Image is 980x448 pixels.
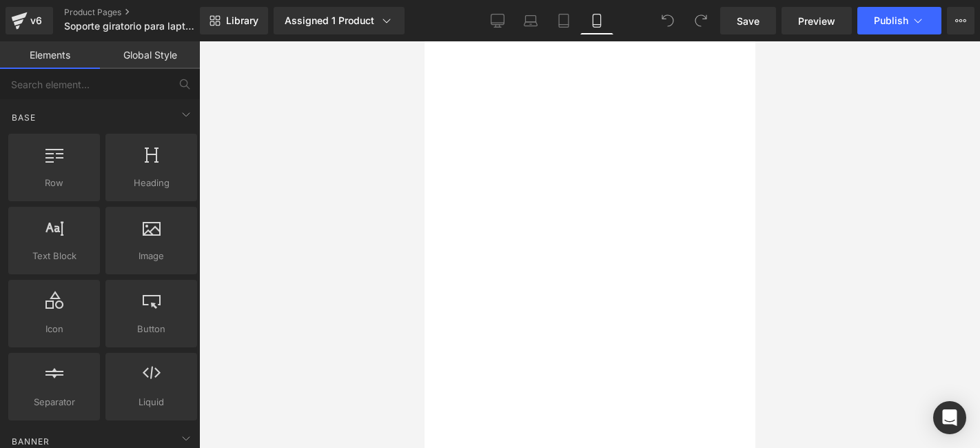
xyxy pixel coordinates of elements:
span: Heading [110,176,193,190]
span: Image [110,249,193,263]
span: Preview [798,14,835,28]
span: Row [12,176,96,190]
span: Button [110,322,193,336]
a: Global Style [100,41,200,69]
span: Banner [10,435,51,448]
span: Text Block [12,249,96,263]
span: Library [226,14,258,27]
a: Product Pages [64,7,223,18]
span: Separator [12,395,96,409]
button: Publish [857,7,941,34]
span: Base [10,111,37,124]
a: Desktop [481,7,514,34]
div: Open Intercom Messenger [933,401,966,434]
button: More [947,7,974,34]
button: Undo [654,7,682,34]
a: Preview [782,7,852,34]
a: Mobile [580,7,613,34]
div: Assigned 1 Product [285,14,394,28]
a: v6 [6,7,53,34]
span: Publish [874,15,908,26]
span: Soporte giratorio para laptop - [DATE] 01:01:18 [64,21,196,32]
a: New Library [200,7,268,34]
button: Redo [687,7,715,34]
div: v6 [28,12,45,30]
span: Save [737,14,759,28]
span: Icon [12,322,96,336]
a: Tablet [547,7,580,34]
a: Laptop [514,7,547,34]
span: Liquid [110,395,193,409]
